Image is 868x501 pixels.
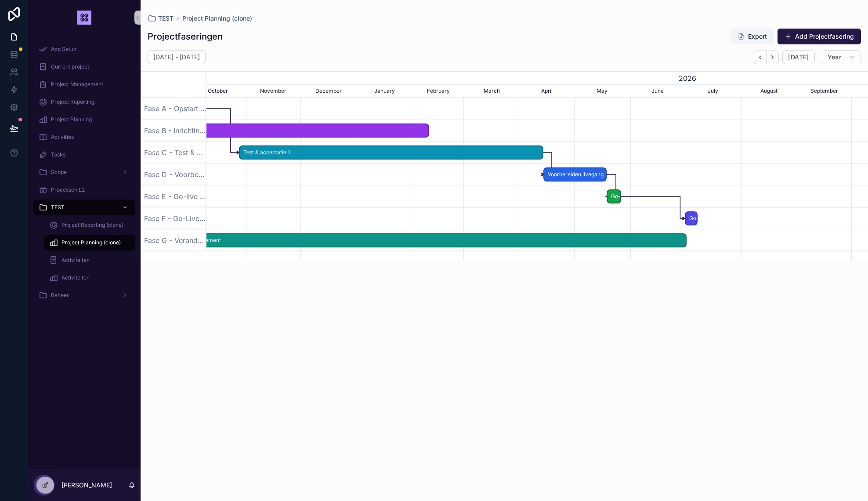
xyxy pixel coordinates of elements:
span: Project Planning (clone) [61,239,121,246]
span: Go-Live 2 [686,211,697,226]
a: Activiteiten [44,270,135,286]
a: Project Management [33,76,135,92]
img: App logo [77,11,91,25]
a: Project Planning [33,112,135,127]
div: October [190,84,246,98]
a: TEST [148,14,174,23]
span: TEST [158,14,174,23]
span: Project Reporting [51,98,94,105]
div: Verandermanagement [161,233,687,248]
span: Current project [51,63,89,70]
div: July [685,84,741,98]
p: [PERSON_NAME] [61,481,112,490]
a: Activities [33,129,135,145]
a: Processen L2 [33,182,135,198]
button: [DATE] [782,50,814,64]
span: Year [828,53,841,61]
a: Project Planning (clone) [182,14,252,23]
span: Go-live 1 [608,189,620,204]
div: March [463,84,520,98]
div: Fase D - Voorbereiden livegang 1 (TRI_IMP_25) [141,163,206,185]
a: App Setup [33,41,135,57]
a: Current project [33,59,135,75]
span: Test & acceptatie 1 [240,145,542,160]
span: Scope [51,169,67,176]
div: September [797,84,851,98]
a: Scope [33,164,135,180]
a: Project Reporting [33,94,135,110]
a: TEST [33,200,135,215]
a: Project Reporting (clone) [44,217,135,233]
div: June [630,84,685,98]
span: Beheer [51,292,69,299]
div: August [741,84,797,98]
span: TEST [51,204,65,211]
span: Voorbereiden livegang 1 [544,167,606,182]
span: Project Planning [51,116,92,123]
span: Activiteiten [61,274,90,281]
div: December [300,84,357,98]
a: Project Planning (clone) [44,235,135,250]
span: Project Reporting (clone) [61,221,123,229]
div: January [357,84,413,98]
div: Inrichting 1 [156,123,429,138]
span: Activiteiten [61,257,90,264]
div: Go-live 1 [607,189,621,204]
span: App Setup [51,46,76,53]
h2: [DATE] - [DATE] [153,53,200,62]
span: Project Management [51,81,103,88]
div: Fase F - Go-Live 2 (TRI_IMP_25) [141,207,206,229]
a: Activiteiten [44,252,135,268]
span: Verandermanagement [162,233,686,248]
div: May [574,84,630,98]
div: Fase C - Test & acceptatie 1 (TRI_IMP_25) [141,142,206,163]
a: Beheer [33,287,135,303]
button: Export [731,29,774,44]
span: Tasks [51,151,65,158]
div: Fase A - Opstart (TRI_IMP_25) [141,98,206,120]
div: scrollable content [28,35,141,315]
a: Tasks [33,147,135,163]
button: Year [822,50,861,64]
span: Processen L2 [51,186,85,193]
div: November [246,84,300,98]
button: Add Projectfasering [778,29,861,44]
div: Go-Live 2 [685,211,698,226]
h1: Projectfaseringen [148,30,223,43]
span: [DATE] [788,53,809,61]
div: April [520,84,574,98]
div: Fase G - Verandermanagement (TRI_IMP_25) [141,229,206,251]
div: Voorbereiden livegang 1 [543,167,607,182]
div: Test & acceptatie 1 [239,145,543,160]
div: February [413,84,464,98]
div: Fase B - Inrichting 1 (TRI_IMP_25) [141,120,206,142]
span: Activities [51,134,74,141]
div: Fase E - Go-live 1 (TRI_IMP_25) [141,185,206,207]
span: Inrichting 1 [156,123,428,138]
